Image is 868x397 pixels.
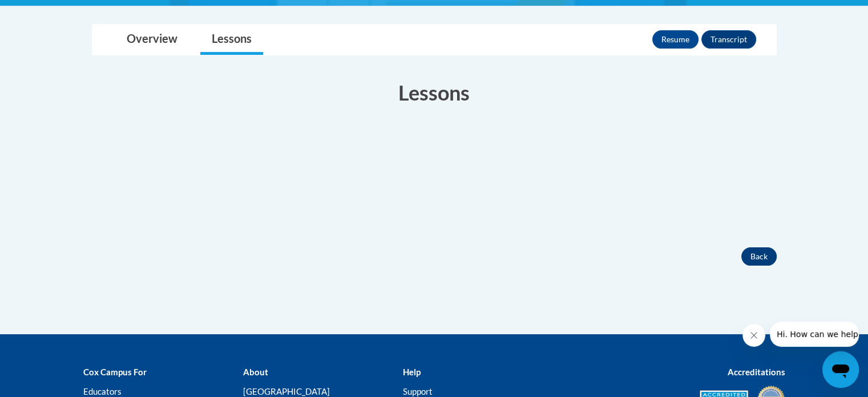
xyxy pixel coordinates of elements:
[822,351,859,388] iframe: Button to launch messaging window
[741,247,777,266] button: Back
[742,324,765,347] iframe: Close message
[83,386,122,396] a: Educators
[652,30,699,49] button: Resume
[770,322,859,347] iframe: Message from company
[7,8,92,17] span: Hi. How can we help?
[402,367,420,377] b: Help
[243,367,268,377] b: About
[728,367,785,377] b: Accreditations
[200,25,263,55] a: Lessons
[701,30,756,49] button: Transcript
[92,78,777,107] h3: Lessons
[115,25,189,55] a: Overview
[243,386,329,396] a: [GEOGRAPHIC_DATA]
[402,386,432,396] a: Support
[83,367,147,377] b: Cox Campus For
